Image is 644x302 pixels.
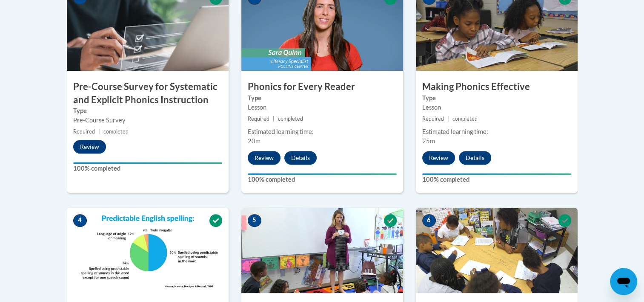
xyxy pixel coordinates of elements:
[248,93,397,103] label: Type
[422,127,571,136] div: Estimated learning time:
[422,214,436,227] span: 6
[452,116,478,122] span: completed
[73,128,95,135] span: Required
[73,140,106,154] button: Review
[273,116,275,122] span: |
[447,116,449,122] span: |
[284,151,317,165] button: Details
[248,116,269,122] span: Required
[67,80,229,107] h3: Pre-Course Survey for Systematic and Explicit Phonics Instruction
[73,164,222,173] label: 100% completed
[73,116,222,125] div: Pre-Course Survey
[248,151,280,165] button: Review
[248,214,261,227] span: 5
[416,80,578,93] h3: Making Phonics Effective
[248,175,397,184] label: 100% completed
[248,173,397,175] div: Your progress
[422,116,444,122] span: Required
[422,173,571,175] div: Your progress
[422,93,571,103] label: Type
[67,208,229,293] img: Course Image
[459,151,491,165] button: Details
[422,151,455,165] button: Review
[98,128,100,135] span: |
[422,137,435,145] span: 25m
[422,103,571,112] div: Lesson
[248,137,260,145] span: 20m
[416,208,578,293] img: Course Image
[73,162,222,164] div: Your progress
[73,214,87,227] span: 4
[248,103,397,112] div: Lesson
[73,106,222,116] label: Type
[422,175,571,184] label: 100% completed
[241,80,403,93] h3: Phonics for Every Reader
[241,208,403,293] img: Course Image
[610,268,637,295] iframe: Button to launch messaging window
[278,116,303,122] span: completed
[103,128,129,135] span: completed
[248,127,397,136] div: Estimated learning time:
